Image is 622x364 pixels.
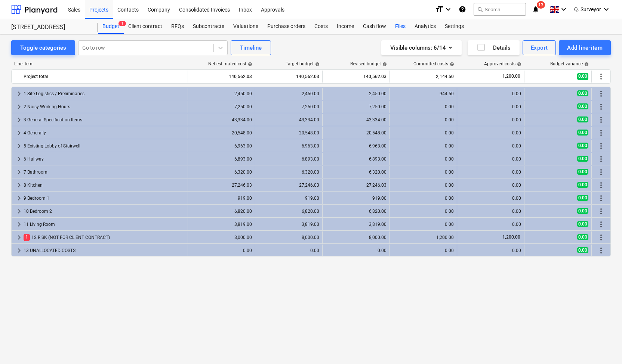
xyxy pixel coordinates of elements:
[577,73,588,80] span: 0.00
[440,19,468,34] a: Settings
[231,40,271,55] button: Timeline
[258,209,319,214] div: 6,820.00
[191,235,252,240] div: 8,000.00
[310,19,332,34] a: Costs
[258,183,319,188] div: 27,246.03
[258,196,319,201] div: 919.00
[326,222,387,227] div: 3,819.00
[167,19,188,34] a: RFQs
[577,247,588,253] span: 0.00
[444,5,453,14] i: keyboard_arrow_down
[332,19,358,34] div: Income
[191,196,252,201] div: 919.00
[314,62,320,66] span: help
[391,19,410,34] a: Files
[118,21,126,26] span: 1
[24,179,185,191] div: 8 Kitchen
[24,231,185,243] div: 12 RISK (NOT FOR CLIENT CONTRACT)
[597,246,606,255] span: More actions
[191,222,252,227] div: 3,819.00
[577,90,588,96] span: 0.00
[258,169,319,175] div: 6,320.00
[258,235,319,240] div: 8,000.00
[393,71,454,83] div: 2,144.50
[597,72,606,81] span: More actions
[326,104,387,109] div: 7,250.00
[393,143,454,149] div: 0.00
[460,156,521,162] div: 0.00
[502,73,521,80] span: 1,200.00
[98,19,124,34] a: Budget1
[484,61,521,66] div: Approved costs
[390,43,453,53] div: Visible columns : 6/14
[24,192,185,204] div: 9 Bedroom 1
[393,156,454,162] div: 0.00
[393,222,454,227] div: 0.00
[358,19,391,34] a: Cash flow
[191,71,252,83] div: 140,562.03
[191,104,252,109] div: 7,250.00
[460,248,521,253] div: 0.00
[191,143,252,149] div: 6,963.00
[577,208,588,214] span: 0.00
[246,62,252,66] span: help
[459,5,466,14] i: Knowledge base
[597,155,606,164] span: More actions
[410,19,440,34] a: Analytics
[24,234,30,241] span: 1
[326,130,387,136] div: 20,548.00
[24,101,185,113] div: 2 Noisy Working Hours
[191,183,252,188] div: 27,246.03
[460,209,521,214] div: 0.00
[286,61,320,66] div: Target budget
[597,89,606,98] span: More actions
[460,143,521,149] div: 0.00
[258,91,319,96] div: 2,450.00
[24,218,185,230] div: 11 Living Room
[597,194,606,203] span: More actions
[393,130,454,136] div: 0.00
[326,209,387,214] div: 6,820.00
[15,168,24,177] span: keyboard_arrow_right
[24,71,185,83] div: Project total
[537,1,545,9] span: 13
[15,220,24,229] span: keyboard_arrow_right
[15,155,24,164] span: keyboard_arrow_right
[550,61,589,66] div: Budget variance
[326,183,387,188] div: 27,246.03
[381,62,387,66] span: help
[393,196,454,201] div: 0.00
[597,141,606,150] span: More actions
[597,181,606,190] span: More actions
[477,43,511,53] div: Details
[559,40,611,55] button: Add line-item
[263,19,310,34] a: Purchase orders
[393,91,454,96] div: 944.50
[15,89,24,98] span: keyboard_arrow_right
[326,248,387,253] div: 0.00
[381,40,462,55] button: Visible columns:6/14
[20,43,66,53] div: Toggle categories
[326,156,387,162] div: 6,893.00
[258,222,319,227] div: 3,819.00
[124,19,167,34] a: Client contract
[191,130,252,136] div: 20,548.00
[460,196,521,201] div: 0.00
[24,114,185,126] div: 3 General Specification Items
[15,141,24,150] span: keyboard_arrow_right
[577,221,588,227] span: 0.00
[24,140,185,152] div: 5 Existing Lobby of Stairwell
[229,19,263,34] div: Valuations
[326,117,387,122] div: 43,334.00
[474,3,526,16] button: Search
[597,168,606,177] span: More actions
[24,166,185,178] div: 7 Bathroom
[191,209,252,214] div: 6,820.00
[597,207,606,216] span: More actions
[258,71,319,83] div: 140,562.03
[258,104,319,109] div: 7,250.00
